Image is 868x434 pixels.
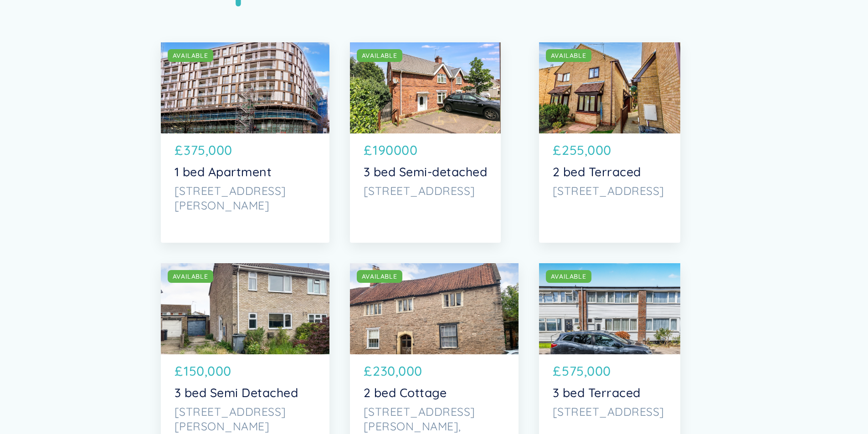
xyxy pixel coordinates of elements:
p: £ [553,361,561,381]
p: 575,000 [562,361,611,381]
p: 3 bed Semi Detached [175,385,316,400]
p: £ [364,361,372,381]
div: AVAILABLE [551,51,586,60]
p: 255,000 [562,140,611,160]
a: AVAILABLE£1900003 bed Semi-detached[STREET_ADDRESS] [350,42,501,243]
p: £ [175,361,183,381]
p: 2 bed Cottage [364,385,505,400]
div: AVAILABLE [173,272,208,281]
p: 150,000 [184,361,231,381]
p: £ [175,140,183,160]
p: [STREET_ADDRESS][PERSON_NAME] [175,184,316,213]
div: AVAILABLE [362,272,397,281]
p: 375,000 [184,140,232,160]
p: 230,000 [373,361,422,381]
p: [STREET_ADDRESS][PERSON_NAME] [175,404,316,434]
p: 3 bed Terraced [553,385,667,400]
p: [STREET_ADDRESS][PERSON_NAME], [364,404,505,434]
p: £ [364,140,372,160]
p: 190000 [373,140,417,160]
div: AVAILABLE [551,272,586,281]
p: 1 bed Apartment [175,164,316,179]
p: 2 bed Terraced [553,164,667,179]
div: AVAILABLE [362,51,397,60]
p: [STREET_ADDRESS] [553,184,667,198]
a: AVAILABLE£255,0002 bed Terraced[STREET_ADDRESS] [539,42,680,243]
a: AVAILABLE£375,0001 bed Apartment[STREET_ADDRESS][PERSON_NAME] [161,42,329,243]
p: 3 bed Semi-detached [364,164,488,179]
p: [STREET_ADDRESS] [553,404,667,419]
div: AVAILABLE [173,51,208,60]
p: £ [553,140,561,160]
p: [STREET_ADDRESS] [364,184,488,198]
